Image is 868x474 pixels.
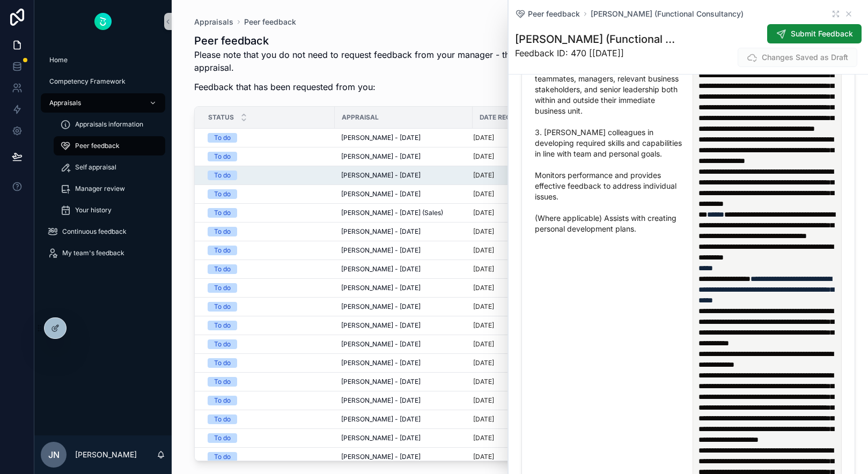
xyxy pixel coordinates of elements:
[208,358,328,368] a: To do
[208,396,328,405] a: To do
[341,434,421,442] span: [PERSON_NAME] - [DATE]
[341,396,421,405] span: [PERSON_NAME] - [DATE]
[473,209,832,217] a: [DATE]
[473,227,494,236] p: [DATE]
[208,152,328,161] a: To do
[341,340,466,349] a: [PERSON_NAME] - [DATE]
[41,50,165,70] a: Home
[473,340,832,349] a: [DATE]
[214,433,231,443] div: To do
[208,133,328,143] a: To do
[473,152,832,161] a: [DATE]
[214,171,231,180] div: To do
[473,227,832,236] a: [DATE]
[473,377,832,386] a: [DATE]
[341,284,466,292] a: [PERSON_NAME] - [DATE]
[341,209,443,217] span: [PERSON_NAME] - [DATE] (Sales)
[473,415,494,424] p: [DATE]
[194,48,677,74] p: Please note that you do not need to request feedback from your manager - they will provide feedba...
[341,396,466,405] a: [PERSON_NAME] - [DATE]
[473,190,832,198] a: [DATE]
[214,152,231,161] div: To do
[54,115,165,134] a: Appraisals information
[208,264,328,274] a: To do
[341,209,466,217] a: [PERSON_NAME] - [DATE] (Sales)
[473,434,494,442] p: [DATE]
[473,377,494,386] p: [DATE]
[341,190,466,198] a: [PERSON_NAME] - [DATE]
[341,190,421,198] span: [PERSON_NAME] - [DATE]
[341,359,466,367] a: [PERSON_NAME] - [DATE]
[41,222,165,241] a: Continuous feedback
[341,415,466,424] a: [PERSON_NAME] - [DATE]
[342,113,379,122] span: Appraisal
[208,414,328,424] a: To do
[94,13,112,30] img: App logo
[341,152,421,161] span: [PERSON_NAME] - [DATE]
[341,284,421,292] span: [PERSON_NAME] - [DATE]
[341,246,466,255] a: [PERSON_NAME] - [DATE]
[473,209,494,217] p: [DATE]
[341,321,466,330] a: [PERSON_NAME] - [DATE]
[528,9,580,19] span: Peer feedback
[341,377,466,386] a: [PERSON_NAME] - [DATE]
[214,208,231,218] div: To do
[341,152,466,161] a: [PERSON_NAME] - [DATE]
[341,359,421,367] span: [PERSON_NAME] - [DATE]
[341,246,421,255] span: [PERSON_NAME] - [DATE]
[473,321,494,330] p: [DATE]
[341,434,466,442] a: [PERSON_NAME] - [DATE]
[341,171,466,180] a: [PERSON_NAME] - [DATE]
[473,302,832,311] a: [DATE]
[341,321,421,330] span: [PERSON_NAME] - [DATE]
[49,99,81,107] span: Appraisals
[214,452,231,462] div: To do
[473,265,832,273] a: [DATE]
[473,415,832,424] a: [DATE]
[791,28,853,39] span: Submit Feedback
[54,179,165,198] a: Manager review
[75,206,112,214] span: Your history
[214,189,231,199] div: To do
[473,190,494,198] p: [DATE]
[244,17,296,27] a: Peer feedback
[341,134,421,142] span: [PERSON_NAME] - [DATE]
[75,142,120,150] span: Peer feedback
[473,246,494,255] p: [DATE]
[75,163,116,172] span: Self appraisal
[48,448,60,461] span: JN
[41,93,165,113] a: Appraisals
[515,9,580,19] a: Peer feedback
[480,113,536,122] span: Date requested
[54,158,165,177] a: Self appraisal
[194,80,677,93] p: Feedback that has been requested from you:
[341,227,466,236] a: [PERSON_NAME] - [DATE]
[341,134,466,142] a: [PERSON_NAME] - [DATE]
[473,284,494,292] p: [DATE]
[767,24,862,43] button: Submit Feedback
[473,246,832,255] a: [DATE]
[62,249,124,257] span: My team's feedback
[473,134,494,142] p: [DATE]
[473,284,832,292] a: [DATE]
[473,302,494,311] p: [DATE]
[208,227,328,236] a: To do
[208,113,234,122] span: Status
[473,265,494,273] p: [DATE]
[473,434,832,442] a: [DATE]
[214,246,231,255] div: To do
[208,171,328,180] a: To do
[473,453,494,461] p: [DATE]
[208,283,328,293] a: To do
[75,120,143,129] span: Appraisals information
[62,227,127,236] span: Continuous feedback
[473,359,832,367] a: [DATE]
[214,414,231,424] div: To do
[341,453,466,461] a: [PERSON_NAME] - [DATE]
[214,358,231,368] div: To do
[515,47,682,60] span: Feedback ID: 470 [[DATE]]
[194,17,233,27] a: Appraisals
[208,302,328,312] a: To do
[41,243,165,263] a: My team's feedback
